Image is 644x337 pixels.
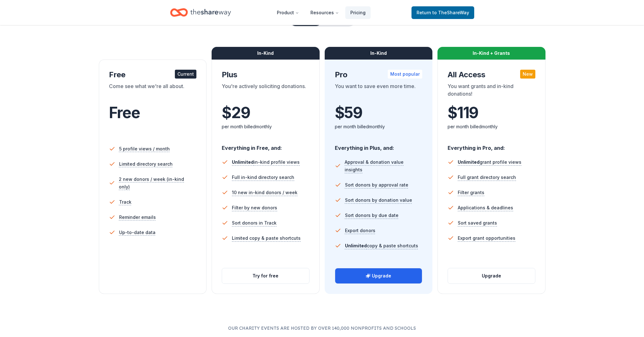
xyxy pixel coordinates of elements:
a: Pricing [345,6,371,19]
a: Returnto TheShareWay [411,6,474,19]
span: Free [109,103,140,122]
span: 2 new donors / week (in-kind only) [119,175,196,191]
div: Come see what we're all about. [109,82,197,100]
div: Everything in Free, and: [222,139,309,152]
span: Return [417,9,469,16]
div: You're actively soliciting donations. [222,82,309,100]
span: Full in-kind directory search [232,174,294,181]
div: per month billed monthly [222,123,309,130]
div: Current [175,70,196,79]
span: Unlimited [345,243,367,248]
div: Most popular [388,70,422,79]
span: Track [119,198,131,206]
button: Upgrade [335,268,422,283]
span: $ 119 [448,104,478,122]
a: Home [170,5,231,20]
span: grant profile views [458,159,521,165]
p: Our charity events are hosted by over 140,000 nonprofits and schools [25,324,619,332]
div: You want grants and in-kind donations! [448,82,535,100]
div: Pro [335,70,423,80]
span: Reminder emails [119,213,156,221]
span: Applications & deadlines [458,204,513,212]
button: Try for free [222,268,309,283]
span: Sort donors by due date [345,212,399,219]
span: 10 new in-kind donors / week [232,189,297,196]
div: You want to save even more time. [335,82,423,100]
span: Full grant directory search [458,174,516,181]
span: Filter grants [458,189,484,196]
div: Plus [222,70,309,80]
span: Filter by new donors [232,204,277,212]
span: $ 59 [335,104,362,122]
div: In-Kind [325,47,433,60]
div: per month billed monthly [335,123,423,130]
span: $ 29 [222,104,250,122]
div: Everything in Plus, and: [335,139,423,152]
span: Sort donors by approval rate [345,181,408,189]
span: Approval & donation value insights [345,158,422,174]
div: Free [109,70,197,80]
div: per month billed monthly [448,123,535,130]
span: Limited directory search [119,160,173,168]
span: in-kind profile views [232,159,300,165]
span: copy & paste shortcuts [345,243,418,248]
button: Resources [305,6,344,19]
span: 5 profile views / month [119,145,170,153]
button: Product [272,6,304,19]
span: Sort donors by donation value [345,196,412,204]
span: Up-to-date data [119,229,156,236]
span: Sort saved grants [458,219,497,227]
div: Everything in Pro, and: [448,139,535,152]
span: Unlimited [232,159,254,165]
span: Sort donors in Track [232,219,277,227]
span: Export donors [345,227,375,234]
span: Export grant opportunities [458,234,515,242]
span: Limited copy & paste shortcuts [232,234,301,242]
div: In-Kind [212,47,320,60]
div: In-Kind + Grants [437,47,545,60]
button: Upgrade [448,268,535,283]
span: to TheShareWay [432,10,469,15]
div: All Access [448,70,535,80]
span: Unlimited [458,159,480,165]
nav: Main [272,5,371,20]
div: New [520,70,535,79]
